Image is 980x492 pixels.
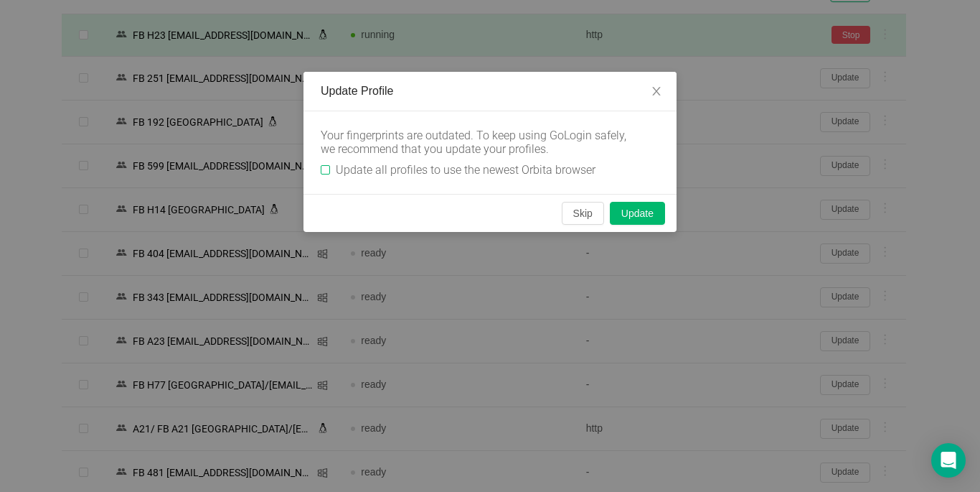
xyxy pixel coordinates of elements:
[562,202,604,225] button: Skip
[321,83,659,99] div: Update Profile
[651,85,662,97] i: icon: close
[931,443,966,478] div: Open Intercom Messenger
[330,163,601,177] span: Update all profiles to use the newest Orbita browser
[636,72,677,112] button: Close
[321,129,636,156] div: Your fingerprints are outdated. To keep using GoLogin safely, we recommend that you update your p...
[610,202,665,225] button: Update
